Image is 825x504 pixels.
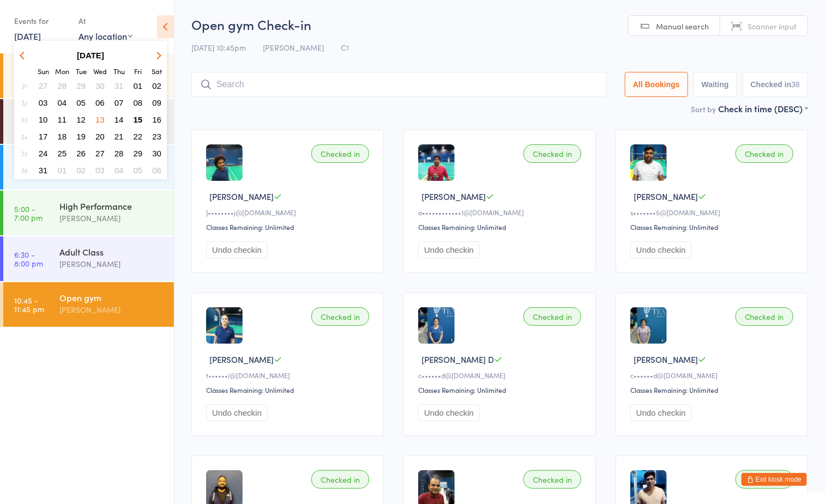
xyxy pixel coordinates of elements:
[152,115,161,124] span: 16
[115,149,124,158] span: 28
[115,132,124,141] span: 21
[206,208,372,217] div: J••••••••j@[DOMAIN_NAME]
[418,307,455,344] img: image1677339980.png
[14,296,44,313] time: 10:45 - 11:45 pm
[743,72,808,97] button: Checked in38
[191,15,808,33] h2: Open gym Check-in
[38,66,49,76] small: Sunday
[92,78,109,93] button: 30
[21,82,27,90] em: 31
[76,132,86,141] span: 19
[93,66,107,76] small: Wednesday
[73,163,89,178] button: 02
[59,246,165,258] div: Adult Class
[630,222,797,232] div: Classes Remaining: Unlimited
[523,307,581,326] div: Checked in
[73,146,89,161] button: 26
[21,166,27,175] em: 36
[39,149,48,158] span: 24
[115,166,124,175] span: 04
[130,163,147,178] button: 05
[111,78,128,93] button: 31
[206,241,268,258] button: Undo checkin
[656,21,709,32] span: Manual search
[95,132,105,141] span: 20
[736,470,793,489] div: Checked in
[3,191,174,235] a: 5:00 -7:00 pmHigh Performance[PERSON_NAME]
[206,222,372,232] div: Classes Remaining: Unlimited
[76,115,86,124] span: 12
[630,385,797,394] div: Classes Remaining: Unlimited
[3,236,174,281] a: 6:30 -8:00 pmAdult Class[PERSON_NAME]
[418,222,585,232] div: Classes Remaining: Unlimited
[625,72,688,97] button: All Bookings
[58,81,67,90] span: 28
[418,404,480,421] button: Undo checkin
[341,42,349,53] span: C1
[21,149,27,158] em: 35
[523,144,581,163] div: Checked in
[748,21,797,32] span: Scanner input
[14,204,43,222] time: 5:00 - 7:00 pm
[39,81,48,90] span: 27
[152,66,162,76] small: Saturday
[206,307,243,344] img: image1678898230.png
[152,98,161,107] span: 09
[76,98,86,107] span: 05
[148,129,165,144] button: 23
[77,51,104,60] strong: [DATE]
[263,42,324,53] span: [PERSON_NAME]
[76,81,86,90] span: 29
[3,99,174,144] a: 5:00 -6:30 pmParent co play[PERSON_NAME]
[421,191,486,202] span: [PERSON_NAME]
[148,112,165,127] button: 16
[54,95,71,110] button: 04
[59,292,165,303] div: Open gym
[634,191,698,202] span: [PERSON_NAME]
[130,129,147,144] button: 22
[59,212,165,224] div: [PERSON_NAME]
[92,129,109,144] button: 20
[54,146,71,161] button: 25
[736,144,793,163] div: Checked in
[92,95,109,110] button: 06
[311,470,369,489] div: Checked in
[694,72,737,97] button: Waiting
[73,78,89,93] button: 29
[59,258,165,270] div: [PERSON_NAME]
[111,129,128,144] button: 21
[134,98,143,107] span: 08
[134,66,142,76] small: Friday
[111,95,128,110] button: 07
[76,149,86,158] span: 26
[39,98,48,107] span: 03
[21,116,27,124] em: 33
[3,145,174,190] a: 5:00 -6:30 pmBeginner[PERSON_NAME]
[630,404,692,421] button: Undo checkin
[152,81,161,90] span: 02
[209,191,274,202] span: [PERSON_NAME]
[634,354,698,365] span: [PERSON_NAME]
[73,95,89,110] button: 05
[130,112,147,127] button: 15
[95,115,105,124] span: 13
[35,95,52,110] button: 03
[14,30,41,42] a: [DATE]
[736,307,793,326] div: Checked in
[791,80,800,89] div: 38
[152,166,161,175] span: 06
[111,146,128,161] button: 28
[152,132,161,141] span: 23
[418,144,455,181] img: image1746970031.png
[35,78,52,93] button: 27
[311,144,369,163] div: Checked in
[130,146,147,161] button: 29
[39,132,48,141] span: 17
[148,146,165,161] button: 30
[14,12,68,30] div: Events for
[311,307,369,326] div: Checked in
[95,149,105,158] span: 27
[58,115,67,124] span: 11
[152,149,161,158] span: 30
[206,385,372,394] div: Classes Remaining: Unlimited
